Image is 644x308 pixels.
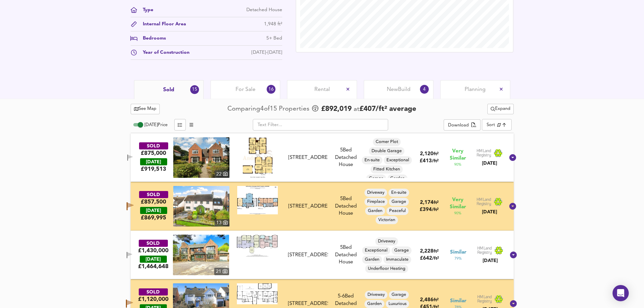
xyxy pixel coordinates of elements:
[432,208,439,212] span: / ft²
[364,198,387,206] div: Fireplace
[138,263,169,270] span: £ 1,464,648
[365,266,408,272] span: Underfloor Heating
[387,175,407,182] span: Garden
[237,186,278,214] img: Floorplan
[383,257,411,263] span: Immaculate
[251,49,282,56] div: [DATE]-[DATE]
[285,252,330,259] div: 86 Leeds Road, HG2 8HB
[476,149,503,158] img: Land Registry
[450,249,466,256] span: Similar
[215,219,229,227] div: 13
[140,207,167,214] div: [DATE]
[386,207,408,215] div: Peaceful
[369,147,404,155] div: Double Garage
[509,153,517,162] svg: Show Details
[163,86,174,94] span: Sold
[434,200,439,205] span: ft²
[139,191,168,198] div: SOLD
[482,119,511,131] div: Sort
[362,246,390,255] div: Exceptional
[420,151,434,157] span: 2,120
[373,139,401,145] span: Corner Plot
[173,186,229,227] img: property thumbnail
[285,300,330,307] div: 26 Firs Drive, HG2 9HB
[173,235,229,275] img: property thumbnail
[267,85,275,94] div: 16
[444,119,481,131] div: split button
[432,159,439,163] span: / ft²
[383,256,411,264] div: Immaculate
[432,256,439,261] span: / ft²
[173,137,229,178] a: property thumbnail 22
[362,157,382,163] span: En-suite
[131,182,514,231] div: SOLD£857,500 [DATE]£869,995property thumbnail 13 Floorplan[STREET_ADDRESS]5Bed Detached HouseDriv...
[450,298,466,305] span: Similar
[139,288,168,295] div: SOLD
[173,137,229,178] img: property thumbnail
[388,189,409,197] div: En-suite
[387,174,407,183] div: Garden
[227,104,311,114] div: Comparing 4 of 15 Properties
[131,133,514,182] div: SOLD£875,000 [DATE]£919,513property thumbnail 22 Floorplan[STREET_ADDRESS]5Bed Detached HouseCorn...
[509,300,517,308] svg: Show Details
[434,152,439,156] span: ft²
[141,214,166,221] span: £ 869,995
[253,119,388,131] input: Text Filter...
[288,154,328,161] div: [STREET_ADDRESS]
[476,209,503,215] div: [DATE]
[389,199,409,205] span: Garage
[141,198,166,206] div: £857,500
[388,190,409,196] span: En-suite
[366,174,386,183] div: Garage
[141,165,166,173] span: £ 919,513
[384,157,412,163] span: Exceptional
[365,207,385,215] div: Garden
[448,122,469,129] div: Download
[420,207,439,212] span: £ 394
[131,231,514,279] div: SOLD£1,430,000 [DATE]£1,464,648property thumbnail 21 Floorplan[STREET_ADDRESS]5Bed Detached House...
[389,291,409,299] div: Garage
[139,142,168,149] div: SOLD
[331,147,361,168] div: 5 Bed Detached House
[173,235,229,275] a: property thumbnail 21
[137,35,166,42] div: Bedrooms
[131,104,160,114] button: See Map
[386,301,409,307] span: Luxurious
[264,21,282,28] div: 1,948 ft²
[420,200,434,205] span: 2,174
[314,86,330,93] span: Rental
[465,86,486,93] span: Planning
[140,158,167,165] div: [DATE]
[266,35,282,42] div: 5+ Bed
[288,252,328,259] div: [STREET_ADDRESS]
[215,170,229,178] div: 22
[476,197,503,206] img: Land Registry
[331,195,361,217] div: 5 Bed Detached House
[509,251,517,259] svg: Show Details
[364,189,387,197] div: Driveway
[477,295,504,304] img: Land Registry
[139,240,168,247] div: SOLD
[354,106,359,113] span: at
[487,104,514,114] div: split button
[138,247,169,254] div: £1,430,000
[491,105,510,113] span: Expand
[373,138,401,146] div: Corner Plot
[369,148,404,154] span: Double Garage
[141,149,166,157] div: £875,000
[286,203,330,210] div: 24 Firs Drive, HG2 9HB
[444,119,481,131] button: Download
[134,105,157,113] span: See Map
[392,247,412,254] span: Garage
[450,148,466,162] span: Very Similar
[237,283,277,304] img: Floorplan
[375,238,398,244] span: Driveway
[389,198,409,206] div: Garage
[362,156,382,164] div: En-suite
[420,298,434,303] span: 2,486
[420,159,439,164] span: £ 413
[246,6,282,14] div: Detached House
[387,86,410,93] span: New Build
[362,256,382,264] div: Garden
[364,190,387,196] span: Driveway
